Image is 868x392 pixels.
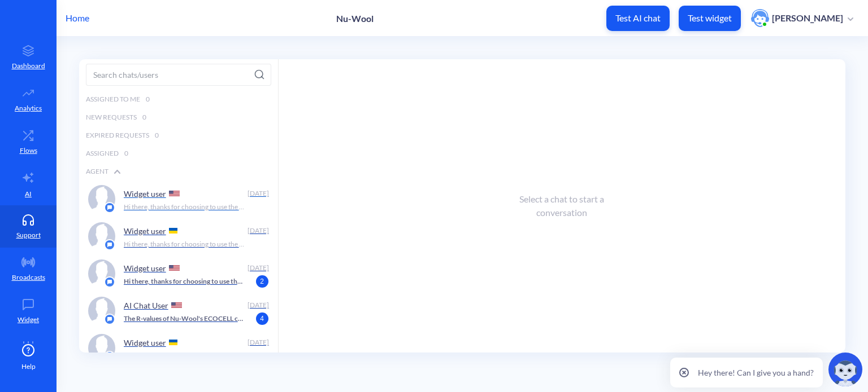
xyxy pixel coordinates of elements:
[104,202,115,213] img: platform icon
[79,180,278,218] a: platform iconWidget user [DATE]Hi there, thanks for choosing to use the Nu-Wool Chatbot! How can ...
[745,8,859,28] button: user photo[PERSON_NAME]
[124,239,245,249] p: Hi there, thanks for choosing to use the Nu-Wool Chatbot! How can I help you [DATE]?
[15,103,42,113] p: Analytics
[79,90,278,108] div: Assigned to me
[606,6,670,31] button: Test AI chat
[124,314,245,324] p: The R-values of Nu-Wool's ECOCELL cellulose [PERSON_NAME] are as follows: - ECOCELL 3.5″ batt: R1...
[246,188,269,199] div: [DATE]
[146,94,150,104] span: 0
[698,367,814,378] p: Hey there! Can I give you a hand?
[20,146,37,156] p: Flows
[104,276,115,288] img: platform icon
[12,61,45,71] p: Dashboard
[169,228,177,234] img: UA
[256,312,268,325] span: 4
[751,9,769,27] img: user photo
[124,351,245,361] p: Thank you, [PERSON_NAME]! I've saved your contact details and interest in speaking with a sales r...
[104,239,115,250] img: platform icon
[155,130,159,140] span: 0
[169,265,180,271] img: US
[246,337,269,347] div: [DATE]
[104,314,115,325] img: platform icon
[104,351,115,362] img: platform icon
[25,189,32,199] p: AI
[169,191,180,196] img: US
[171,302,182,308] img: US
[124,226,166,236] p: Widget user
[79,126,278,144] div: Expired Requests
[86,64,271,86] input: Search chats/users
[66,11,89,25] p: Home
[124,148,128,158] span: 0
[21,362,36,372] span: Help
[79,162,278,180] div: Agent
[828,353,862,386] img: copilot-icon.svg
[124,276,245,287] p: Hi there, thanks for choosing to use the Nu-Wool Chatbot! How can I help you [DATE]?
[336,13,374,24] p: Nu-Wool
[18,315,39,325] p: Widget
[772,12,843,24] p: [PERSON_NAME]
[124,338,166,347] p: Widget user
[246,226,269,236] div: [DATE]
[124,263,166,273] p: Widget user
[615,12,661,24] p: Test AI chat
[169,340,177,345] img: UA
[12,272,45,283] p: Broadcasts
[124,301,168,310] p: AI Chat User
[679,6,741,31] button: Test widget
[246,300,269,310] div: [DATE]
[688,12,732,24] p: Test widget
[79,292,278,329] a: platform iconAI Chat User [DATE]The R-values of Nu-Wool's ECOCELL cellulose [PERSON_NAME] are as ...
[79,108,278,126] div: New Requests
[79,255,278,292] a: platform iconWidget user [DATE]Hi there, thanks for choosing to use the Nu-Wool Chatbot! How can ...
[256,275,268,288] span: 2
[79,218,278,255] a: platform iconWidget user [DATE]Hi there, thanks for choosing to use the Nu-Wool Chatbot! How can ...
[16,230,41,240] p: Support
[124,189,166,199] p: Widget user
[142,112,146,122] span: 0
[79,329,278,367] a: platform iconWidget user [DATE]Thank you, [PERSON_NAME]! I've saved your contact details and inte...
[246,263,269,273] div: [DATE]
[79,144,278,162] div: Assigned
[124,202,245,212] p: Hi there, thanks for choosing to use the Nu-Wool Chatbot! How can I help you [DATE]?
[504,192,620,219] div: Select a chat to start a conversation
